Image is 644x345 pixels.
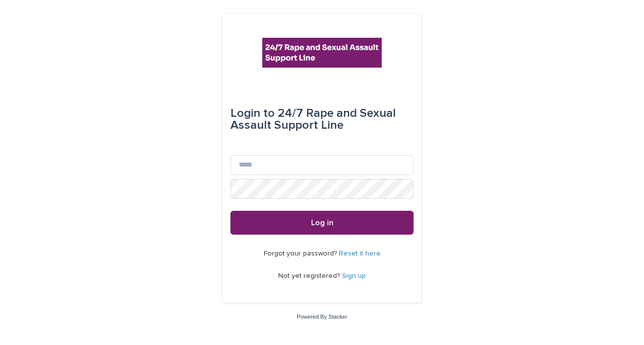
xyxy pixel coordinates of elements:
[264,250,339,257] span: Forgot your password?
[262,38,382,68] img: rhQMoQhaT3yELyF149Cw
[311,219,333,227] span: Log in
[230,99,414,139] div: 24/7 Rape and Sexual Assault Support Line
[278,272,342,279] span: Not yet registered?
[230,107,275,119] span: Login to
[230,211,414,235] button: Log in
[297,314,347,320] a: Powered By Stacker
[339,250,381,257] a: Reset it here
[342,272,366,279] a: Sign up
